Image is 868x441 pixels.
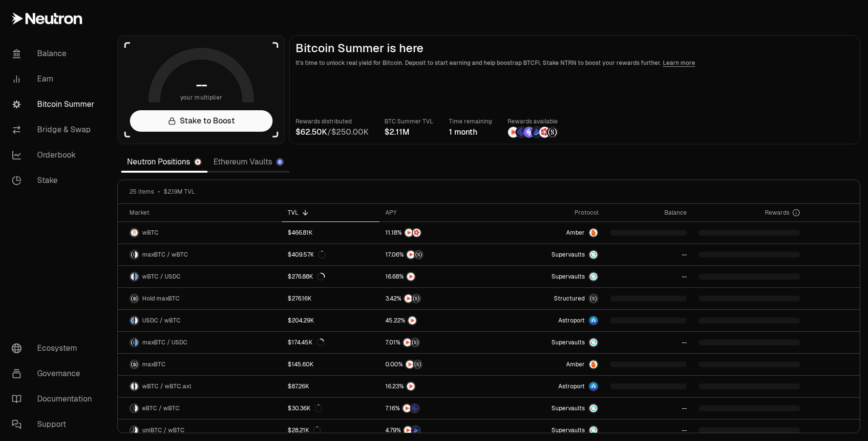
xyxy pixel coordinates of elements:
[118,222,282,243] a: wBTC LogowBTC
[554,295,585,302] span: Structured
[142,273,181,281] span: wBTC / USDC
[590,295,597,302] img: maxBTC
[135,273,138,281] img: USDC Logo
[604,398,693,419] a: --
[590,404,597,412] img: Supervaults
[135,382,138,390] img: wBTC.axl Logo
[118,288,282,309] a: maxBTC LogoHold maxBTC
[508,127,519,138] img: NTRN
[405,229,413,237] img: NTRN
[164,188,195,196] span: $2.19M TVL
[282,222,380,243] a: $466.81K
[142,229,159,237] span: wBTC
[288,273,325,281] div: $276.88K
[495,209,598,217] div: Protocol
[380,354,489,375] a: NTRNStructured Points
[288,229,313,237] div: $466.81K
[412,295,420,302] img: Structured Points
[604,420,693,441] a: --
[489,332,604,353] a: SupervaultsSupervaults
[414,361,422,368] img: Structured Points
[531,127,542,138] img: Bedrock Diamonds
[551,404,585,412] span: Supervaults
[130,295,138,302] img: maxBTC Logo
[385,294,483,303] button: NTRNStructured Points
[129,209,276,217] div: Market
[489,354,604,375] a: AmberAmber
[663,59,695,67] a: Learn more
[142,426,185,434] span: uniBTC / wBTC
[385,272,483,281] button: NTRN
[282,288,380,309] a: $276.16K
[380,398,489,419] a: NTRNEtherFi Points
[282,420,380,441] a: $28.21K
[282,398,380,419] a: $30.36K
[180,93,223,102] span: your multiplier
[404,295,412,302] img: NTRN
[380,420,489,441] a: NTRNBedrock Diamonds
[551,273,585,281] span: Supervaults
[208,152,290,172] a: Ethereum Vaults
[566,229,585,237] span: Amber
[135,426,138,434] img: wBTC Logo
[449,117,492,126] p: Time remaining
[118,398,282,419] a: eBTC LogowBTC LogoeBTC / wBTC
[135,339,138,346] img: USDC Logo
[4,142,106,168] a: Orderbook
[130,251,134,259] img: maxBTC Logo
[282,332,380,353] a: $174.45K
[4,412,106,437] a: Support
[558,317,585,324] span: Astroport
[135,251,138,259] img: wBTC Logo
[403,404,411,412] img: NTRN
[380,222,489,243] a: NTRNMars Fragments
[412,426,420,434] img: Bedrock Diamonds
[590,361,597,368] img: Amber
[142,382,191,390] span: wBTC / wBTC.axl
[142,251,188,259] span: maxBTC / wBTC
[4,168,106,193] a: Stake
[130,404,134,412] img: eBTC Logo
[566,361,585,368] span: Amber
[384,117,433,126] p: BTC Summer TVL
[449,126,492,138] div: 1 month
[288,317,314,324] div: $204.29K
[142,317,181,324] span: USDC / wBTC
[489,376,604,397] a: Astroport
[407,382,415,390] img: NTRN
[524,127,534,138] img: Solv Points
[610,209,687,217] div: Balance
[288,404,322,412] div: $30.36K
[551,339,585,346] span: Supervaults
[142,404,180,412] span: eBTC / wBTC
[380,244,489,265] a: NTRNStructured Points
[604,266,693,287] a: --
[380,376,489,397] a: NTRN
[296,117,369,126] p: Rewards distributed
[765,209,789,217] span: Rewards
[288,382,309,390] div: $87.26K
[288,209,374,217] div: TVL
[380,332,489,353] a: NTRNStructured Points
[489,310,604,331] a: Astroport
[604,244,693,265] a: --
[130,426,134,434] img: uniBTC Logo
[135,317,138,324] img: wBTC Logo
[385,360,483,369] button: NTRNStructured Points
[282,354,380,375] a: $145.60K
[296,126,369,138] div: /
[551,251,585,259] span: Supervaults
[4,117,106,142] a: Bridge & Swap
[590,229,597,237] img: Amber
[118,266,282,287] a: wBTC LogoUSDC LogowBTC / USDC
[558,382,585,390] span: Astroport
[118,420,282,441] a: uniBTC LogowBTC LogouniBTC / wBTC
[516,127,527,138] img: EtherFi Points
[4,92,106,117] a: Bitcoin Summer
[403,339,411,346] img: NTRN
[4,41,106,66] a: Balance
[288,339,324,346] div: $174.45K
[4,336,106,361] a: Ecosystem
[129,188,154,196] span: 25 items
[547,127,558,138] img: Structured Points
